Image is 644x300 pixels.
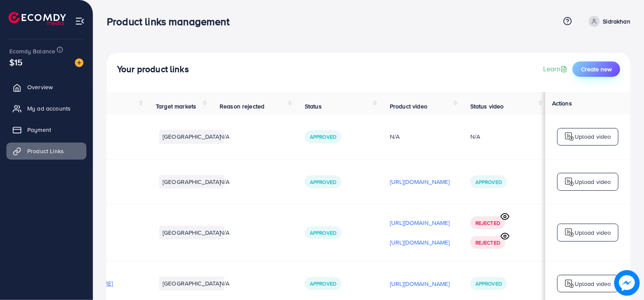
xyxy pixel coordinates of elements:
li: [GEOGRAPHIC_DATA] [159,226,224,239]
p: Sidrakhan [603,16,630,26]
span: Status video [470,102,504,111]
div: N/A [390,132,450,141]
span: Product video [390,102,427,111]
p: [URL][DOMAIN_NAME] [390,177,450,187]
span: N/A [220,279,229,288]
span: Approved [310,229,336,236]
p: [URL][DOMAIN_NAME] [390,237,450,248]
span: Approved [310,178,336,186]
li: [GEOGRAPHIC_DATA] [159,130,224,143]
span: Rejected [475,239,500,246]
span: N/A [220,228,229,237]
span: Rejected [475,219,500,227]
span: Reason rejected [220,102,264,111]
p: Upload video [575,279,611,289]
a: Overview [6,79,86,96]
h3: Product links management [107,15,236,28]
img: image [75,58,83,67]
p: Upload video [575,131,611,142]
span: N/A [220,132,229,141]
img: image [614,270,640,296]
span: Approved [310,133,336,140]
span: Create new [581,65,612,73]
span: Approved [475,178,502,186]
span: My ad accounts [27,104,71,113]
li: [GEOGRAPHIC_DATA] [159,277,224,290]
span: Approved [310,280,336,287]
img: logo [564,227,575,238]
p: Upload video [575,227,611,238]
img: menu [75,16,85,26]
p: Upload video [575,177,611,187]
span: Overview [27,83,53,91]
span: Approved [475,280,502,287]
span: N/A [220,178,229,186]
div: N/A [470,132,480,141]
span: Target markets [156,102,196,111]
span: $15 [9,56,23,68]
a: Sidrakhan [585,16,630,27]
p: [URL][DOMAIN_NAME] [390,218,450,228]
img: logo [564,131,575,142]
span: Product Links [27,147,64,155]
img: logo [564,279,575,289]
p: [URL][DOMAIN_NAME] [390,279,450,289]
a: My ad accounts [6,100,86,117]
a: Product Links [6,143,86,160]
h4: Your product links [117,64,189,75]
img: logo [9,12,66,25]
span: Ecomdy Balance [9,47,55,55]
span: Status [305,102,322,111]
a: Payment [6,121,86,138]
span: Actions [552,99,572,108]
li: [GEOGRAPHIC_DATA] [159,175,224,189]
a: Learn [543,64,569,74]
span: Payment [27,125,51,134]
img: logo [564,177,575,187]
button: Create new [572,61,620,77]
